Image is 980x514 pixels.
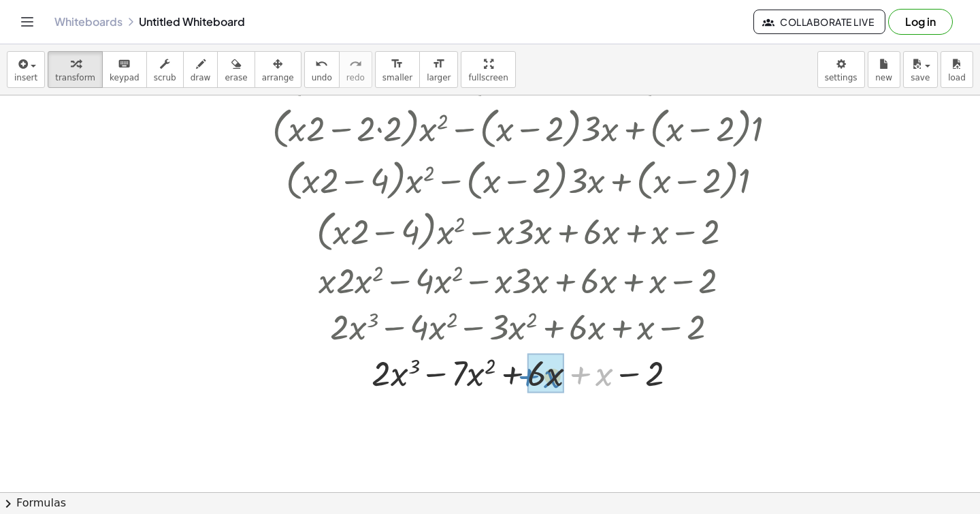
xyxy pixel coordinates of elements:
[146,51,184,88] button: scrub
[391,56,404,72] i: format_size
[54,15,122,29] a: Whiteboards
[48,51,103,88] button: transform
[375,51,420,88] button: format_sizesmaller
[461,51,515,88] button: fullscreen
[191,73,211,82] span: draw
[765,16,874,28] span: Collaborate Live
[941,51,973,88] button: load
[118,56,131,72] i: keyboard
[382,73,412,82] span: smaller
[14,73,37,82] span: insert
[102,51,147,88] button: keyboardkeypad
[346,73,365,82] span: redo
[183,51,218,88] button: draw
[154,73,176,82] span: scrub
[875,73,892,82] span: new
[312,73,332,82] span: undo
[110,73,140,82] span: keypad
[427,73,451,82] span: larger
[753,10,885,34] button: Collaborate Live
[55,73,95,82] span: transform
[419,51,458,88] button: format_sizelarger
[225,73,247,82] span: erase
[339,51,372,88] button: redoredo
[888,9,953,35] button: Log in
[255,51,301,88] button: arrange
[432,56,445,72] i: format_size
[304,51,340,88] button: undoundo
[7,51,45,88] button: insert
[948,73,966,82] span: load
[262,73,294,82] span: arrange
[217,51,255,88] button: erase
[911,73,930,82] span: save
[825,73,857,82] span: settings
[349,56,362,72] i: redo
[16,11,38,33] button: Toggle navigation
[468,73,508,82] span: fullscreen
[868,51,900,88] button: new
[315,56,328,72] i: undo
[817,51,865,88] button: settings
[903,51,938,88] button: save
